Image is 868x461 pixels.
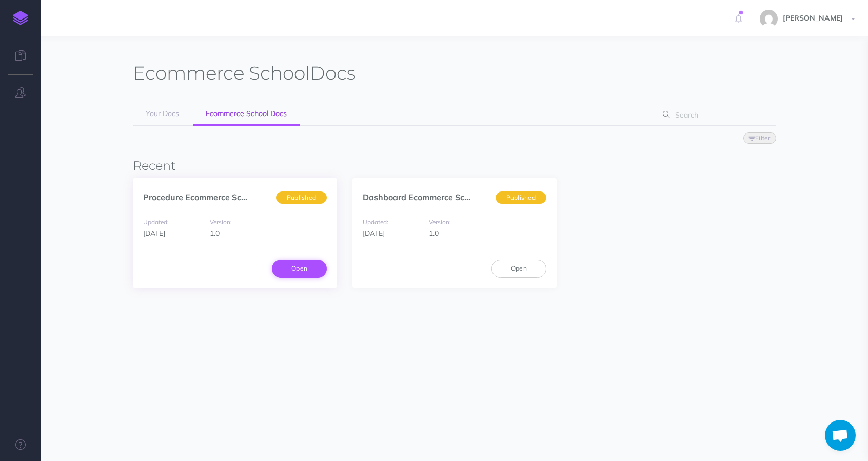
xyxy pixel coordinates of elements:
[272,260,327,277] a: Open
[143,218,169,226] small: Updated:
[206,109,287,118] span: Ecommerce School Docs
[429,218,451,226] small: Version:
[760,10,778,28] img: 0bad668c83d50851a48a38b229b40e4a.jpg
[210,218,232,226] small: Version:
[133,62,310,84] span: Ecommerce School
[143,192,247,202] a: Procedure Ecommerce Sc...
[429,228,439,238] span: 1.0
[13,11,28,25] img: logo-mark.svg
[672,106,760,124] input: Search
[363,228,385,238] span: [DATE]
[363,192,470,202] a: Dashboard Ecommerce Sc...
[143,228,165,238] span: [DATE]
[133,159,776,172] h3: Recent
[363,218,388,226] small: Updated:
[743,132,776,144] button: Filter
[778,13,848,23] span: [PERSON_NAME]
[210,228,220,238] span: 1.0
[133,103,192,125] a: Your Docs
[825,420,856,451] div: Aprire la chat
[146,109,179,118] span: Your Docs
[193,103,300,126] a: Ecommerce School Docs
[133,62,356,85] h1: Docs
[491,260,546,277] a: Open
